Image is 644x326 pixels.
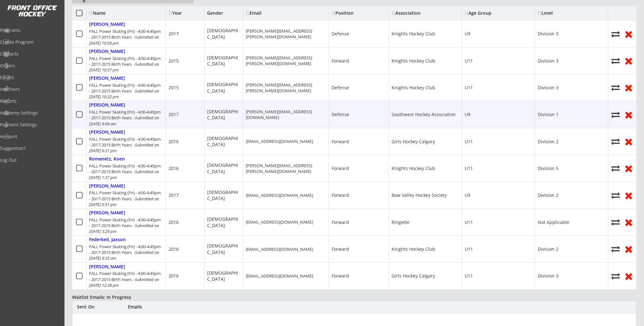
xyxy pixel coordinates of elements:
div: [DEMOGRAPHIC_DATA] [207,81,240,94]
button: Move player [611,191,620,200]
div: 2016 [168,219,179,226]
div: [PERSON_NAME][EMAIL_ADDRESS][PERSON_NAME][DOMAIN_NAME] [246,28,326,40]
div: Bow Valley Hockey Society [392,192,447,198]
div: [DEMOGRAPHIC_DATA] [207,270,240,282]
em: Submitted on [DATE] 9:09 am [89,115,160,126]
div: [EMAIL_ADDRESS][DOMAIN_NAME] [246,192,313,198]
div: Division 1 [538,111,558,118]
div: [PERSON_NAME] [89,49,125,54]
div: [DEMOGRAPHIC_DATA] [207,55,240,67]
div: Knights Hockey Club [392,58,435,64]
div: Level [538,11,553,15]
div: [DEMOGRAPHIC_DATA] [207,27,240,40]
button: Move player [611,30,620,38]
button: Move player [611,164,620,173]
div: U9 [465,192,470,198]
div: FALL Power Skating (Fri) - 4:00-4:45pm - 2017-2015 Birth Years - [89,270,163,288]
div: Forward [332,246,349,252]
div: FALL Power Skating (Fri) - 4:00-4:45pm - 2017-2015 Birth Years - [89,109,163,127]
div: [PERSON_NAME] [89,264,125,270]
div: Knights Hockey Club [392,246,435,252]
button: Move player [611,83,620,92]
em: Submitted on [DATE] 6:57 pm [89,196,160,207]
em: Submitted on [DATE] 9:35 am [89,249,160,261]
div: [PERSON_NAME][EMAIL_ADDRESS][PERSON_NAME][DOMAIN_NAME] [246,82,326,93]
div: Federkeil, Jaxson [89,237,126,242]
div: Knights Hockey Club [392,85,435,91]
div: Romanetz, Koen [89,156,125,162]
div: FALL Power Skating (Fri) - 4:00-4:45pm - 2017-2015 Birth Years - [89,217,163,234]
div: Forward [332,138,349,145]
div: [PERSON_NAME] [89,130,125,135]
div: U9 [465,31,470,37]
div: [PERSON_NAME][EMAIL_ADDRESS][PERSON_NAME][DOMAIN_NAME] [246,55,326,66]
button: Move player [611,245,620,253]
div: 2016 [168,165,179,172]
button: Remove from roster (no refund) [624,217,634,227]
em: Submitted on [DATE] 10:32 pm [89,88,160,100]
button: Move player [611,110,620,119]
div: U11 [465,165,473,172]
div: Defense [332,85,349,91]
div: [EMAIL_ADDRESS][DOMAIN_NAME] [246,138,313,144]
div: Emails [128,305,256,309]
em: Submitted on [DATE] 1:37 pm [89,169,160,180]
div: U11 [465,58,473,64]
div: U11 [465,219,473,226]
div: Southwest Hockey Association [392,111,456,118]
div: Email [246,11,303,15]
div: U11 [465,85,473,91]
em: Submitted on [DATE] 12:38 pm [89,277,160,288]
div: Gender [207,11,226,15]
div: Forward [332,219,349,226]
button: Remove from roster (no refund) [624,110,634,120]
div: Sent On [77,305,128,309]
img: FOH%20White%20Logo%20Transparent.png [7,5,57,17]
button: Remove from roster (no refund) [624,163,634,173]
div: [EMAIL_ADDRESS][DOMAIN_NAME] [246,246,313,252]
div: FALL Power Skating (Fri) - 4:00-4:45pm - 2017-2015 Birth Years - [89,56,163,73]
div: [PERSON_NAME] [89,183,125,189]
div: Year [168,11,202,15]
div: U11 [465,138,473,145]
div: Division 2 [538,246,558,252]
div: FALL Power Skating (Fri) - 4:00-4:45pm - 2017-2015 Birth Years - [89,163,163,181]
div: Waitlist Emails: In Progress [72,295,138,300]
div: FALL Power Skating (Fri) - 4:00-4:45pm - 2017-2015 Birth Years - [89,244,163,261]
div: Ringette [392,219,409,226]
button: Remove from roster (no refund) [624,56,634,66]
div: 2015 [168,85,179,91]
div: U11 [465,246,473,252]
div: 2017 [168,192,179,198]
div: Knights Hockey Club [392,165,435,172]
div: Position [332,11,386,15]
div: Defense [332,111,349,118]
button: Move player [611,137,620,146]
div: Defense [332,31,349,37]
div: Not Applicable [538,219,569,226]
div: Girls Hockey Calgary [392,138,435,145]
div: Division 5 [538,165,558,172]
div: [DEMOGRAPHIC_DATA] [207,135,240,148]
div: [EMAIL_ADDRESS][DOMAIN_NAME] [246,219,313,225]
div: [PERSON_NAME] [89,22,125,27]
button: Remove from roster (no refund) [624,244,634,254]
div: 2016 [168,246,179,252]
div: [PERSON_NAME][EMAIL_ADDRESS][DOMAIN_NAME] [246,109,326,120]
div: [PERSON_NAME] [89,76,125,81]
em: Submitted on [DATE] 6:21 pm [89,142,160,153]
div: U11 [465,273,473,279]
div: FALL Power Skating (Fri) - 4:00-4:45pm - 2017-2015 Birth Years - [89,136,163,154]
button: Move player [611,272,620,280]
button: Remove from roster (no refund) [624,271,634,281]
button: Move player [611,218,620,226]
button: Move player [611,56,620,65]
div: [PERSON_NAME] [89,102,125,108]
div: Girls Hockey Calgary [392,273,435,279]
div: [DEMOGRAPHIC_DATA] [207,189,240,202]
div: 2015 [168,58,179,64]
div: [DEMOGRAPHIC_DATA] [207,162,240,174]
div: 2016 [168,273,179,279]
div: 2017 [168,111,179,118]
div: Forward [332,192,349,198]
